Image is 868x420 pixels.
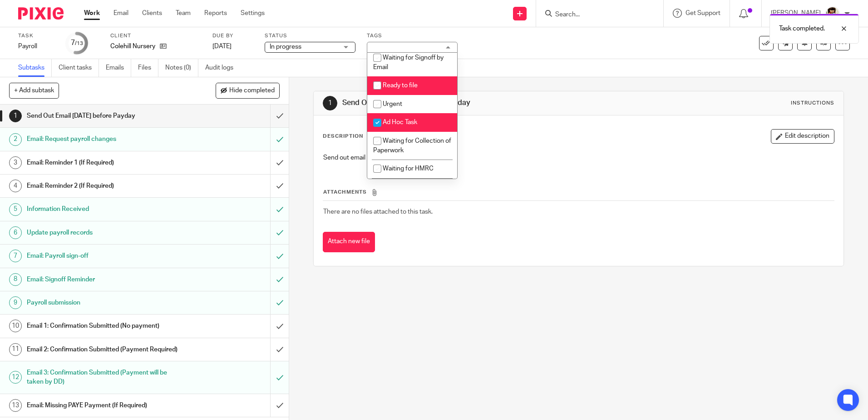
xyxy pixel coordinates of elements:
[212,43,232,50] span: [DATE]
[323,96,337,110] div: 1
[27,319,183,333] h1: Email 1: Confirmation Submitted (No payment)
[9,133,22,146] div: 2
[9,399,22,412] div: 13
[205,59,240,77] a: Audit logs
[825,6,840,21] img: Phil%20Baby%20pictures%20(3).JPG
[323,133,363,140] p: Description
[71,38,83,48] div: 7
[110,42,155,51] p: Colehill Nursery
[373,138,451,154] span: Waiting for Collection of Paperwork
[27,202,183,216] h1: Information Received
[142,9,162,18] a: Clients
[27,226,183,240] h1: Update payroll records
[27,343,183,356] h1: Email 2: Confirmation Submitted (Payment Required)
[9,273,22,286] div: 8
[342,98,598,108] h1: Send Out Email [DATE] before Payday
[9,203,22,216] div: 5
[383,119,417,125] span: Ad Hoc Task
[9,371,22,384] div: 12
[138,59,158,77] a: Files
[9,343,22,356] div: 11
[9,320,22,332] div: 10
[18,59,52,77] a: Subtasks
[383,101,402,107] span: Urgent
[27,156,183,170] h1: Email: Reminder 1 (If Required)
[27,132,183,146] h1: Email: Request payroll changes
[106,59,131,77] a: Emails
[9,296,22,309] div: 9
[9,226,22,239] div: 6
[27,179,183,193] h1: Email: Reminder 2 (If Required)
[27,366,183,389] h1: Email 3: Confirmation Submitted (Payment will be taken by DD)
[110,32,201,40] label: Client
[9,156,22,169] div: 3
[270,44,301,50] span: In progress
[204,9,227,18] a: Reports
[84,9,100,18] a: Work
[367,32,458,40] label: Tags
[383,165,434,172] span: Waiting for HMRC
[27,296,183,310] h1: Payroll submission
[27,249,183,263] h1: Email: Payroll sign-off
[212,32,253,40] label: Due by
[323,232,375,252] button: Attach new file
[241,9,265,18] a: Settings
[9,110,22,122] div: 1
[323,209,433,215] span: There are no files attached to this task.
[771,129,834,144] button: Edit description
[18,42,54,51] div: Payroll
[323,190,367,195] span: Attachments
[9,83,59,98] button: + Add subtask
[791,100,834,107] div: Instructions
[18,7,64,20] img: Pixie
[176,9,191,18] a: Team
[229,87,275,95] span: Hide completed
[165,59,198,77] a: Notes (0)
[373,55,444,70] span: Waiting for Signoff by Email
[216,83,280,98] button: Hide completed
[27,109,183,123] h1: Send Out Email [DATE] before Payday
[9,180,22,192] div: 4
[27,399,183,412] h1: Email: Missing PAYE Payment (If Required)
[9,250,22,262] div: 7
[27,273,183,286] h1: Email: Signoff Reminder
[323,153,833,162] p: Send out email request [DATE] before payday
[113,9,128,18] a: Email
[779,24,825,33] p: Task completed.
[75,41,83,46] small: /13
[383,82,418,89] span: Ready to file
[59,59,99,77] a: Client tasks
[18,32,54,40] label: Task
[265,32,355,40] label: Status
